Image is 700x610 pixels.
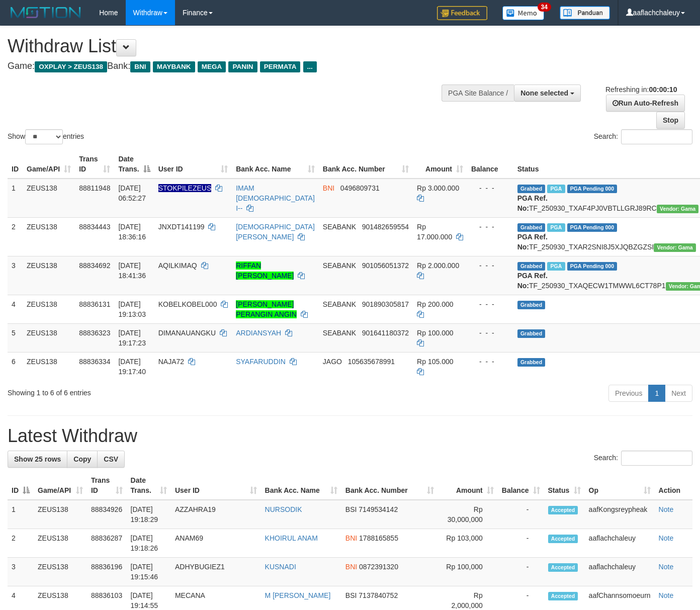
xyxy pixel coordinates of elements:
span: Copy 1788165855 to clipboard [359,534,398,542]
span: Grabbed [517,223,546,232]
td: ZEUS138 [34,558,87,586]
span: 88834692 [79,262,110,270]
td: 3 [8,558,34,586]
span: Copy 901890305817 to clipboard [362,300,409,308]
td: ZEUS138 [23,295,75,323]
th: Action [655,471,692,500]
a: Previous [608,385,649,402]
span: 88836131 [79,300,110,308]
td: ANAM69 [171,529,261,558]
div: - - - [471,299,509,309]
span: Copy 7149534142 to clipboard [359,505,398,513]
th: Balance: activate to sort column ascending [498,471,544,500]
span: Grabbed [517,301,546,309]
td: 1 [8,179,23,218]
span: Rp 2.000.000 [417,262,459,270]
span: Rp 17.000.000 [417,223,452,241]
input: Search: [621,129,692,144]
label: Search: [594,129,692,144]
span: Rp 105.000 [417,358,453,366]
span: Copy [73,455,91,463]
th: Balance [467,150,513,179]
th: Amount: activate to sort column ascending [438,471,498,500]
td: ADHYBUGIEZ1 [171,558,261,586]
span: [DATE] 19:17:23 [118,329,146,347]
span: Accepted [548,535,578,543]
span: CSV [104,455,118,463]
span: SEABANK [323,262,356,270]
th: Op: activate to sort column ascending [585,471,655,500]
th: ID: activate to sort column descending [8,471,34,500]
span: Marked by aafsolysreylen [547,223,565,232]
td: ZEUS138 [23,217,75,256]
label: Show entries [8,129,84,144]
td: 2 [8,529,34,558]
span: PGA Pending [567,262,618,271]
span: MAYBANK [153,61,195,72]
div: - - - [471,222,509,232]
th: ID [8,150,23,179]
th: Status: activate to sort column ascending [544,471,585,500]
span: 88834443 [79,223,110,231]
th: Amount: activate to sort column ascending [413,150,467,179]
td: Rp 103,000 [438,529,498,558]
span: None selected [520,89,568,97]
h1: Withdraw List [8,36,457,56]
td: ZEUS138 [23,179,75,218]
a: [PERSON_NAME] PERANGIN ANGIN [236,300,297,318]
td: aaflachchaleuy [585,529,655,558]
a: ARDIANSYAH [236,329,281,337]
span: Copy 901482659554 to clipboard [362,223,409,231]
td: 1 [8,500,34,529]
input: Search: [621,451,692,466]
img: Feedback.jpg [437,6,487,20]
td: 88836287 [87,529,127,558]
a: IMAM [DEMOGRAPHIC_DATA] I-- [236,184,315,212]
h4: Game: Bank: [8,61,457,71]
td: ZEUS138 [34,529,87,558]
span: DIMANAUANGKU [158,329,216,337]
span: SEABANK [323,223,356,231]
span: Accepted [548,592,578,600]
a: KHOIRUL ANAM [265,534,318,542]
span: SEABANK [323,329,356,337]
a: M [PERSON_NAME] [265,591,331,599]
a: Copy [67,451,98,468]
span: BNI [130,61,150,72]
select: Showentries [25,129,63,144]
a: Next [665,385,692,402]
span: PANIN [228,61,257,72]
button: None selected [514,84,581,102]
td: 3 [8,256,23,295]
td: aafKongsreypheak [585,500,655,529]
h1: Latest Withdraw [8,426,692,446]
span: [DATE] 06:52:27 [118,184,146,202]
td: ZEUS138 [34,500,87,529]
span: Grabbed [517,358,546,367]
th: Bank Acc. Name: activate to sort column ascending [261,471,341,500]
td: [DATE] 19:18:29 [127,500,171,529]
span: Vendor URL: https://trx31.1velocity.biz [657,205,699,213]
span: 34 [538,3,551,12]
a: 1 [648,385,665,402]
span: Accepted [548,506,578,514]
span: AQILKIMAQ [158,262,197,270]
th: Bank Acc. Number: activate to sort column ascending [341,471,438,500]
span: Marked by aafsreyleap [547,185,565,193]
td: Rp 100,000 [438,558,498,586]
b: PGA Ref. No: [517,233,548,251]
span: [DATE] 18:41:36 [118,262,146,280]
span: 88811948 [79,184,110,192]
span: Grabbed [517,185,546,193]
span: ... [303,61,317,72]
span: BSI [345,591,357,599]
a: Note [659,563,674,571]
div: - - - [471,328,509,338]
td: 4 [8,295,23,323]
span: BSI [345,505,357,513]
th: User ID: activate to sort column ascending [154,150,232,179]
a: Stop [656,112,685,129]
a: Note [659,591,674,599]
img: panduan.png [560,6,610,20]
td: [DATE] 19:15:46 [127,558,171,586]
